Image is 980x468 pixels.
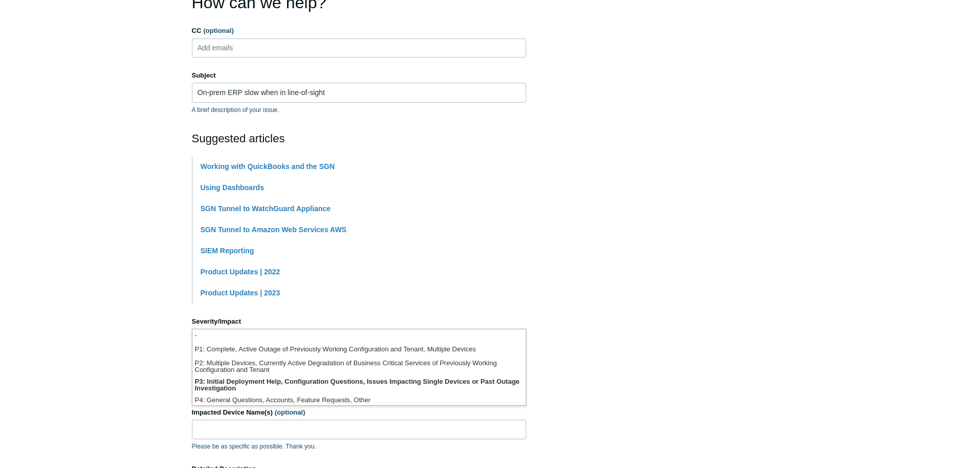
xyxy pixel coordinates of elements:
[192,357,526,376] li: P2: Multiple Devices, Currently Active Degradation of Business Critical Services of Previously Wo...
[201,183,264,192] a: Using Dashboards
[192,343,526,357] li: P1: Complete, Active Outage of Previously Working Configuration and Tenant, Multiple Devices
[201,226,347,234] a: SGN Tunnel to Amazon Web Services AWS
[192,130,526,147] h2: Suggested articles
[201,204,331,213] a: SGN Tunnel to WatchGuard Appliance
[192,407,526,418] label: Impacted Device Name(s)
[192,329,526,343] li: -
[192,105,526,115] p: A brief description of your issue.
[192,394,526,408] li: P4: General Questions, Accounts, Feature Requests, Other
[192,442,526,451] p: Please be as specific as possible. Thank you.
[192,316,526,327] label: Severity/Impact
[203,27,234,34] span: (optional)
[192,26,526,36] label: CC
[201,247,254,255] a: SIEM Reporting
[201,289,280,297] a: Product Updates | 2023
[193,40,255,55] input: Add emails
[192,376,526,394] li: P3: Initial Deployment Help, Configuration Questions, Issues Impacting Single Devices or Past Out...
[275,408,305,416] span: (optional)
[192,70,526,81] label: Subject
[201,268,280,276] a: Product Updates | 2022
[201,162,335,171] a: Working with QuickBooks and the SGN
